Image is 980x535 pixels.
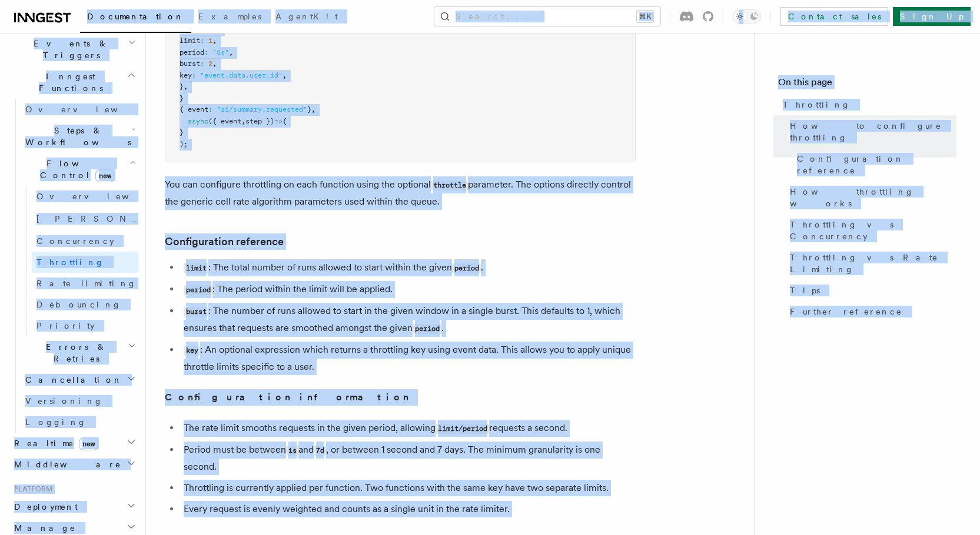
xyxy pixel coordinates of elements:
span: new [95,169,115,182]
span: ({ event [208,117,241,125]
span: Throttling [783,99,851,111]
span: Debouncing [36,300,121,309]
button: Search...⌘K [434,7,660,26]
span: Steps & Workflows [21,125,131,148]
a: Further reference [785,301,956,322]
span: , [229,48,233,56]
span: ); [180,140,188,148]
a: Concurrency [32,230,138,252]
a: Throttling [32,252,138,273]
span: Rate limiting [36,279,137,288]
span: } [307,105,311,113]
span: Throttling vs Rate Limiting [790,252,956,275]
span: { event [180,105,208,113]
button: Toggle dark mode [733,9,761,24]
button: Steps & Workflows [21,120,138,153]
p: You can configure throttling on each function using the optional parameter. The options directly ... [165,176,636,210]
span: Realtime [9,437,98,449]
span: Documentation [87,12,184,21]
span: } [180,94,184,102]
span: Throttling [36,258,104,267]
span: : [200,36,204,45]
a: [PERSON_NAME] [32,207,138,230]
span: AgentKit [275,12,338,21]
code: period [452,263,481,273]
span: Examples [198,12,261,21]
span: "event.data.user_id" [200,71,283,79]
span: Throttling vs Concurrency [790,219,956,242]
a: Logging [21,412,138,433]
span: 1 [208,36,212,45]
span: , [212,36,217,45]
span: Cancellation [21,374,122,386]
span: new [79,437,98,450]
span: Events & Triggers [9,38,128,61]
li: Every request is evenly weighted and counts as a single unit in the rate limiter. [180,501,636,517]
code: limit/period [436,424,489,434]
li: : The number of runs allowed to start in the given window in a single burst. This defaults to 1, ... [180,303,636,337]
li: : The total number of runs allowed to start within the given . [180,259,636,276]
span: : [208,105,212,113]
a: Configuration reference [792,148,956,181]
span: Further reference [790,306,902,317]
span: Inngest Functions [9,71,127,94]
span: Overview [36,192,158,201]
span: How throttling works [790,186,956,209]
a: Tips [785,280,956,301]
code: period [413,324,441,334]
code: burst [184,307,208,317]
a: Overview [32,186,138,207]
code: limit [184,263,208,273]
span: period [180,48,204,56]
span: Overview [25,105,147,114]
kbd: ⌘K [637,11,653,22]
li: The rate limit smooths requests in the given period, allowing requests a second. [180,420,636,437]
button: Cancellation [21,369,138,390]
li: Period must be between and , or between 1 second and 7 days. The minimum granularity is one second. [180,442,636,475]
span: , [241,117,245,125]
a: Priority [32,315,138,336]
span: Errors & Retries [21,341,128,365]
a: Sign Up [893,7,971,26]
span: Deployment [9,501,78,513]
a: Rate limiting [32,273,138,294]
button: Flow Controlnew [21,153,138,186]
a: Debouncing [32,294,138,315]
a: Throttling vs Rate Limiting [785,247,956,280]
span: Middleware [9,459,121,470]
span: : [200,59,204,68]
button: Deployment [9,496,138,517]
h4: On this page [778,75,956,94]
span: , [184,82,188,91]
span: { [283,117,287,125]
span: : [204,48,208,56]
a: Versioning [21,390,138,412]
span: [PERSON_NAME] [36,214,209,223]
span: limit [180,36,200,45]
div: Inngest Functions [9,99,138,433]
span: Tips [790,285,820,296]
span: 2 [208,59,212,68]
span: Priority [36,321,95,330]
span: async [188,117,208,125]
button: Events & Triggers [9,33,138,66]
span: "ai/summary.requested" [217,105,307,113]
span: => [274,117,283,125]
span: , [283,71,287,79]
span: } [180,82,184,91]
span: } [180,128,184,136]
code: throttle [431,180,468,190]
a: Documentation [80,4,191,33]
li: : An optional expression which returns a throttling key using event data. This allows you to appl... [180,342,636,375]
button: Middleware [9,454,138,475]
a: Contact sales [780,7,888,26]
div: Flow Controlnew [21,186,138,336]
a: How to configure throttling [785,115,956,148]
span: step }) [245,117,274,125]
span: How to configure throttling [790,120,956,143]
code: key [184,346,200,356]
code: period [184,285,212,295]
button: Realtimenew [9,433,138,454]
code: 7d [314,446,326,456]
span: , [311,105,315,113]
